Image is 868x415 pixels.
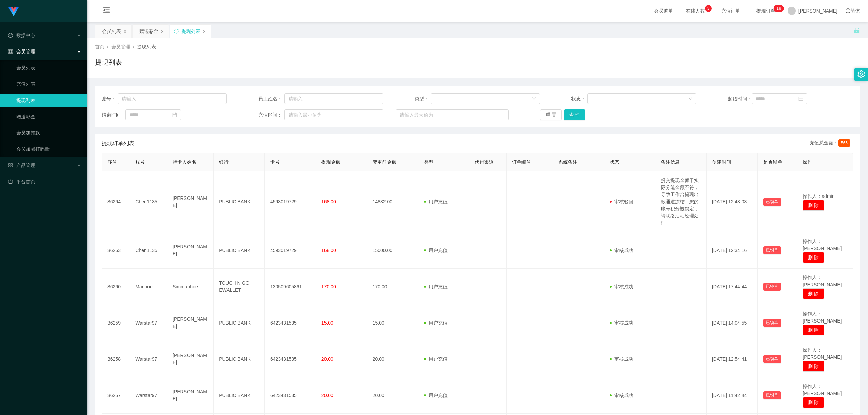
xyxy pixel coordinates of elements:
span: 审核驳回 [610,199,633,204]
span: 类型： [415,95,431,102]
span: 提现列表 [137,44,156,49]
i: 图标: check-circle-o [8,33,13,38]
td: 36260 [102,269,130,305]
span: 提现金额 [321,159,340,165]
td: Chen1135 [130,171,167,232]
span: 会员管理 [111,44,130,49]
span: 账号： [102,95,118,102]
span: 审核成功 [610,284,633,289]
button: 删 除 [803,361,824,372]
span: 创建时间 [712,159,731,165]
td: PUBLIC BANK [214,232,265,269]
i: 图标: calendar [172,112,177,117]
span: 银行 [219,159,229,165]
td: 36264 [102,171,130,232]
span: 在线人数 [683,8,708,13]
i: 图标: global [846,8,850,13]
span: 账号 [135,159,145,165]
span: 审核成功 [610,248,633,253]
td: Warstar97 [130,341,167,377]
td: Chen1135 [130,232,167,269]
td: [DATE] 12:54:41 [707,341,758,377]
td: [DATE] 11:42:44 [707,377,758,414]
span: 用户充值 [424,199,448,204]
span: 产品管理 [8,163,35,168]
input: 请输入最小值为 [284,109,383,120]
td: 36263 [102,232,130,269]
button: 查 询 [564,109,586,120]
i: 图标: menu-fold [95,0,118,22]
td: 14832.00 [367,171,418,232]
span: 充值订单 [718,8,744,13]
a: 图标: dashboard平台首页 [8,175,81,188]
button: 已锁单 [763,198,781,206]
td: [DATE] 12:34:16 [707,232,758,269]
span: 代付渠道 [475,159,494,165]
sup: 18 [774,5,784,12]
p: 1 [776,5,779,12]
div: 充值总金额： [810,139,853,147]
td: 4593019729 [265,232,316,269]
span: 操作人：[PERSON_NAME] [803,383,842,396]
td: [PERSON_NAME] [167,232,214,269]
div: 会员列表 [102,25,121,38]
button: 删 除 [803,325,824,335]
p: 3 [707,5,710,12]
span: 20.00 [321,393,333,398]
span: 用户充值 [424,248,448,253]
img: logo.9652507e.png [8,7,19,16]
button: 已锁单 [763,246,781,254]
button: 删 除 [803,288,824,299]
span: / [107,44,108,49]
i: 图标: calendar [798,96,803,101]
a: 赠送彩金 [16,110,81,123]
p: 8 [779,5,781,12]
span: 状态 [610,159,619,165]
span: 是否锁单 [763,159,782,165]
td: 4593019729 [265,171,316,232]
span: 充值区间： [258,111,285,119]
td: 提交提现金额于实际分笔金额不符，导致工作台提现出款通道冻结，您的账号积分被锁定，请联络活动经理处理！ [655,171,707,232]
button: 已锁单 [763,283,781,291]
td: 15000.00 [367,232,418,269]
button: 删 除 [803,200,824,211]
td: Manhoe [130,269,167,305]
span: 订单编号 [512,159,531,165]
td: PUBLIC BANK [214,171,265,232]
input: 请输入 [284,93,383,104]
sup: 3 [705,5,712,12]
td: TOUCH N GO EWALLET [214,269,265,305]
span: 类型 [424,159,433,165]
span: 会员管理 [8,49,35,54]
span: 首页 [95,44,104,49]
td: 20.00 [367,341,418,377]
input: 请输入最大值为 [396,109,509,120]
td: 20.00 [367,377,418,414]
span: 员工姓名： [258,95,285,102]
td: [DATE] 17:44:44 [707,269,758,305]
button: 删 除 [803,397,824,408]
td: PUBLIC BANK [214,341,265,377]
span: 168.00 [321,248,336,253]
i: 图标: close [160,29,164,34]
span: 审核成功 [610,393,633,398]
i: 图标: down [532,97,536,101]
span: 备注信息 [661,159,680,165]
td: 15.00 [367,305,418,341]
button: 已锁单 [763,319,781,327]
div: 提现列表 [181,25,200,38]
input: 请输入 [118,93,227,104]
td: 170.00 [367,269,418,305]
span: 操作人：admin [803,193,834,199]
span: 起始时间： [728,95,752,102]
td: 36258 [102,341,130,377]
span: 操作人：[PERSON_NAME] [803,238,842,251]
button: 已锁单 [763,355,781,363]
td: [PERSON_NAME] [167,171,214,232]
i: 图标: appstore-o [8,163,13,168]
span: 变更前金额 [373,159,396,165]
button: 重 置 [540,109,562,120]
span: 20.00 [321,356,333,362]
button: 已锁单 [763,391,781,399]
i: 图标: sync [174,29,179,34]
